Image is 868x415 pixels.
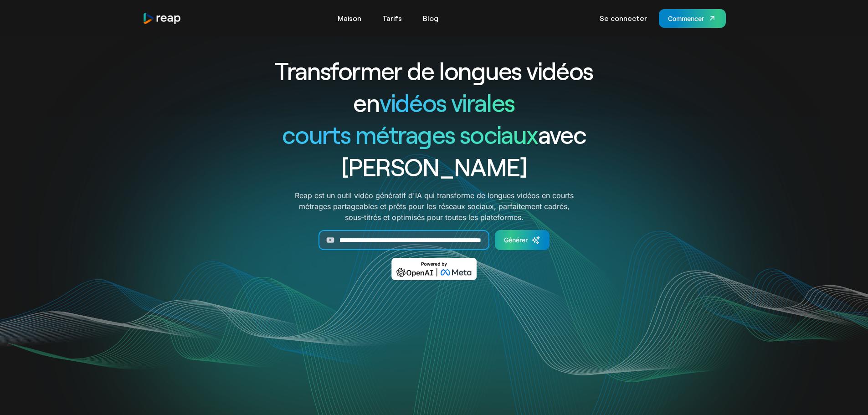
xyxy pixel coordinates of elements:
[380,87,514,117] font: vidéos virales
[333,11,366,26] a: Maison
[659,9,726,28] a: Commencer
[282,119,538,149] font: courts métrages sociaux
[295,191,574,222] font: Reap est un outil vidéo génératif d'IA qui transforme de longues vidéos en courts métrages partag...
[378,11,406,26] a: Tarifs
[275,56,593,117] font: Transformer de longues vidéos en
[595,11,652,26] a: Se connecter
[418,11,443,26] a: Blog
[600,14,647,22] font: Se connecter
[245,230,624,250] form: Générer un formulaire
[668,15,704,22] font: Commencer
[423,14,438,22] font: Blog
[143,12,182,25] img: logo de récolte
[341,119,586,181] font: avec [PERSON_NAME]
[391,258,477,280] img: Propulsé par OpenAI et Meta
[338,14,361,22] font: Maison
[382,14,402,22] font: Tarifs
[143,12,182,25] a: maison
[495,230,550,250] a: Générer
[504,236,528,244] font: Générer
